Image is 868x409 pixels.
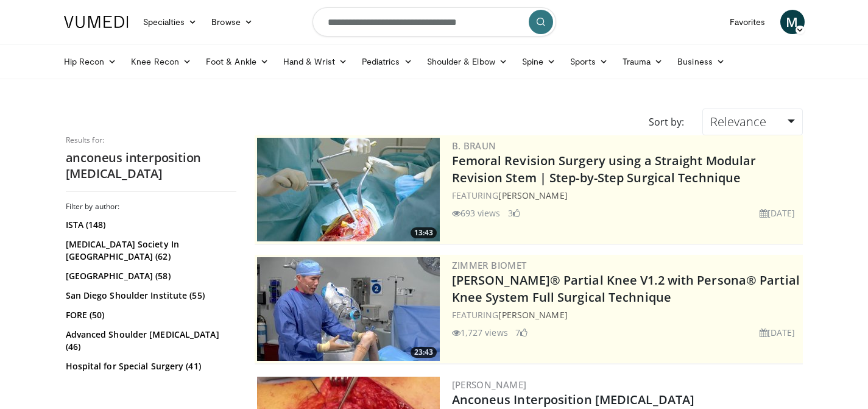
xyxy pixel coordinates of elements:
li: 1,727 views [452,326,508,339]
div: FEATURING [452,308,800,321]
li: 693 views [452,207,501,219]
li: [DATE] [760,326,796,339]
span: Relevance [710,113,766,130]
a: [PERSON_NAME] [452,379,527,391]
a: Browse [204,10,260,34]
img: 99b1778f-d2b2-419a-8659-7269f4b428ba.300x170_q85_crop-smart_upscale.jpg [257,257,440,361]
div: FEATURING [452,189,800,202]
a: Specialties [136,10,205,34]
a: Advanced Shoulder [MEDICAL_DATA] (46) [66,329,233,353]
a: Femoral Revision Surgery using a Straight Modular Revision Stem | Step-by-Step Surgical Technique [452,152,757,186]
a: 13:43 [257,138,440,241]
a: Zimmer Biomet [452,259,527,271]
h3: Filter by author: [66,202,236,212]
a: [PERSON_NAME]® Partial Knee V1.2 with Persona® Partial Knee System Full Surgical Technique [452,272,800,305]
a: Hip Recon [57,49,124,74]
a: Shoulder & Elbow [420,49,515,74]
a: [PERSON_NAME] [498,309,567,321]
a: Anconeus Interposition [MEDICAL_DATA] [452,391,695,408]
img: 4275ad52-8fa6-4779-9598-00e5d5b95857.300x170_q85_crop-smart_upscale.jpg [257,138,440,241]
a: ISTA (148) [66,219,233,231]
input: Search topics, interventions [312,7,556,37]
a: M [780,10,805,34]
a: 23:43 [257,257,440,361]
li: 3 [508,207,520,219]
a: Knee Recon [124,49,199,74]
a: Spine [515,49,563,74]
h2: anconeus interposition [MEDICAL_DATA] [66,150,236,182]
a: B. Braun [452,140,496,152]
a: Sports [563,49,615,74]
p: Results for: [66,135,236,145]
li: 7 [515,326,528,339]
a: Hand & Wrist [276,49,355,74]
a: Foot & Ankle [199,49,276,74]
div: Sort by: [640,108,693,135]
a: FORE (50) [66,309,233,321]
img: VuMedi Logo [64,16,129,28]
a: San Diego Shoulder Institute (55) [66,290,233,302]
a: Hospital for Special Surgery (41) [66,360,233,372]
li: [DATE] [760,207,796,219]
a: Pediatrics [355,49,420,74]
span: 23:43 [411,347,437,358]
a: [GEOGRAPHIC_DATA] (58) [66,270,233,282]
a: Favorites [722,10,773,34]
a: Business [670,49,732,74]
a: [PERSON_NAME] [498,190,567,201]
a: [MEDICAL_DATA] Society In [GEOGRAPHIC_DATA] (62) [66,238,233,263]
a: Relevance [702,108,802,135]
span: 13:43 [411,227,437,238]
a: Trauma [615,49,671,74]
